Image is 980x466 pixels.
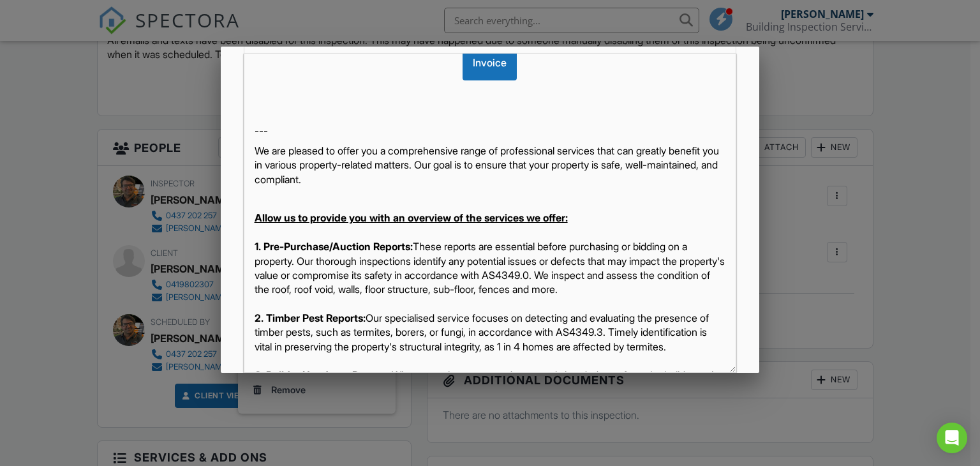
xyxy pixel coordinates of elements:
[463,45,517,80] div: Invoice
[937,423,967,453] div: Open Intercom Messenger
[255,124,726,138] p: ---
[255,312,366,324] strong: 2. Timber Pest Reports:
[255,369,392,382] strong: 3. Builder Handover Reports:
[255,240,413,253] strong: 1. Pre-Purchase/Auction Reports:
[463,56,517,69] a: Invoice
[255,144,726,186] p: We are pleased to offer you a comprehensive range of professional services that can greatly benef...
[255,211,568,224] strong: Allow us to provide you with an overview of the services we offer:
